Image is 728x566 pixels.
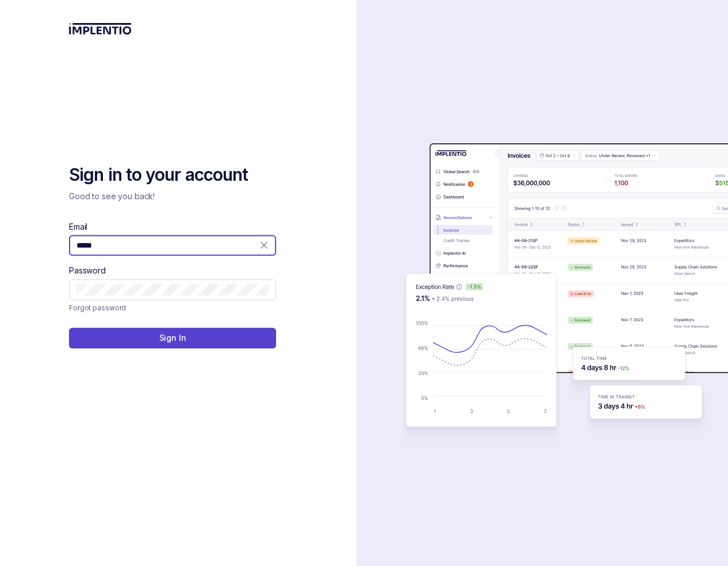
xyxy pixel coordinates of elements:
p: Forgot password [69,302,126,314]
p: Sign In [159,332,186,344]
label: Password [69,265,106,276]
button: Sign In [69,328,276,348]
p: Good to see you back! [69,191,276,202]
a: Link Forgot password [69,302,126,314]
img: logo [69,23,132,35]
label: Email [69,221,87,233]
h2: Sign in to your account [69,164,276,187]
